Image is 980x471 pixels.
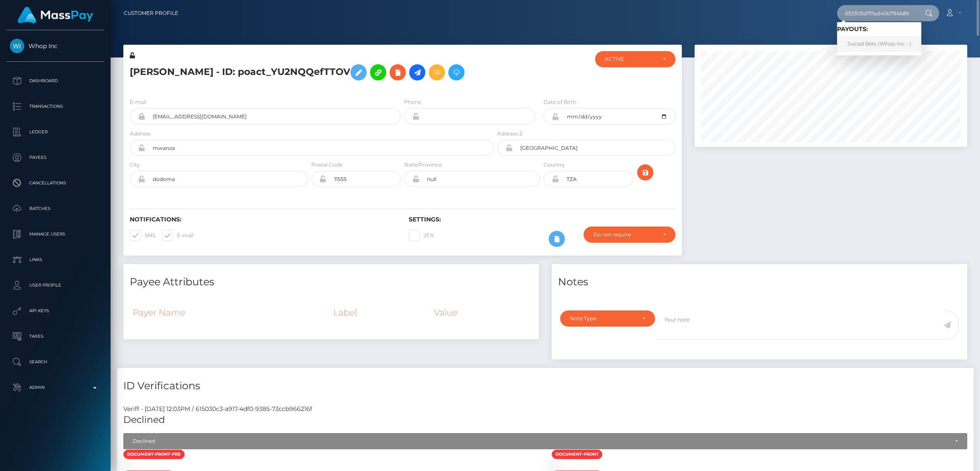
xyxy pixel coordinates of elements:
[130,130,151,138] label: Address
[6,326,104,347] a: Taxes
[6,147,104,168] a: Payees
[570,315,635,322] div: Note Type
[497,130,522,138] label: Address 2
[409,216,675,223] h6: Settings:
[593,231,656,238] div: Do not require
[10,279,101,292] p: User Profile
[837,26,921,33] h6: Payouts:
[162,230,194,241] label: E-mail
[10,330,101,343] p: Taxes
[10,304,101,317] p: API Keys
[605,56,656,63] div: ACTIVE
[130,230,155,241] label: SMS
[311,161,342,169] label: Postal Code
[123,463,130,470] img: c14ef717-3136-4ab8-b377-02a976b8af3f
[10,75,101,87] p: Dashboard
[10,356,101,368] p: Search
[10,253,101,266] p: Links
[595,51,675,67] button: ACTIVE
[837,36,921,52] a: Juiced Bets (Whop Inc - )
[130,98,146,106] label: E-mail
[6,275,104,296] a: User Profile
[10,381,101,394] p: Admin
[10,177,101,190] p: Cancellations
[544,161,565,169] label: Country
[552,450,602,459] span: document-front
[560,310,655,327] button: Note Type
[123,379,967,393] h4: ID Verifications
[117,405,974,414] div: Veriff - [DATE] 12:03PM / 615030c3-a917-4df0-9385-73ccb966216f
[124,4,178,22] a: Customer Profile
[6,249,104,270] a: Links
[10,39,24,53] img: Whop Inc
[10,228,101,241] p: Manage Users
[123,414,967,427] h5: Declined
[552,463,558,470] img: 83d42098-e7ad-46a1-bf07-bee67be688ba
[6,198,104,219] a: Batches
[10,126,101,138] p: Ledger
[130,275,533,290] h4: Payee Attributes
[130,161,140,169] label: City
[431,301,533,324] th: Value
[6,300,104,322] a: API Keys
[404,98,421,106] label: Phone
[330,301,431,324] th: Label
[409,64,425,80] a: Initiate Payout
[6,70,104,92] a: Dashboard
[6,172,104,194] a: Cancellations
[10,100,101,113] p: Transactions
[123,433,967,449] button: Declined
[130,301,330,324] th: Payer Name
[404,161,442,169] label: State/Province
[6,42,104,50] span: Whop Inc
[133,438,949,445] div: Declined
[409,230,434,241] label: 2FA
[6,377,104,398] a: Admin
[558,275,961,290] h4: Notes
[10,151,101,164] p: Payees
[6,351,104,373] a: Search
[544,98,576,106] label: Date of Birth
[130,60,489,85] h5: [PERSON_NAME] - ID: poact_YU2NQQefTTOV
[130,216,396,223] h6: Notifications:
[584,227,675,243] button: Do not require
[6,121,104,143] a: Ledger
[837,5,917,21] input: Search...
[123,450,185,459] span: document-front-pre
[17,7,93,23] img: MassPay Logo
[10,202,101,215] p: Batches
[6,224,104,245] a: Manage Users
[6,96,104,117] a: Transactions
